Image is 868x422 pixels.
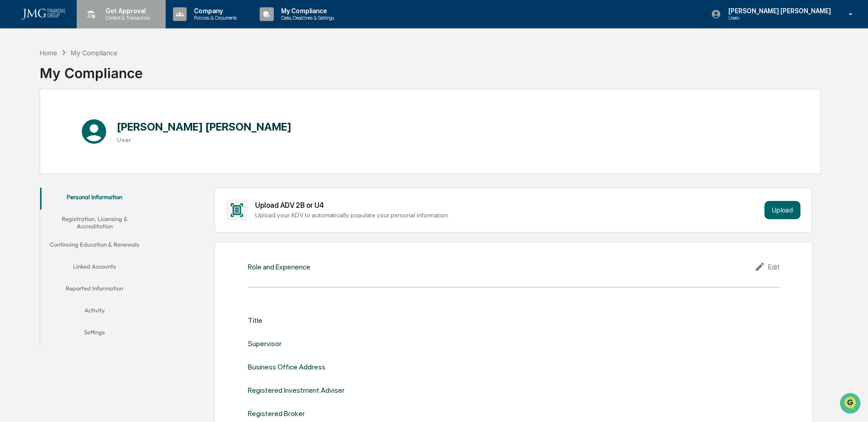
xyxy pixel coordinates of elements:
div: Role and Experience [248,263,310,271]
a: 🖐️Preclearance [5,111,63,128]
img: logo [22,9,66,20]
button: Upload [764,201,800,219]
span: Preclearance [18,115,59,124]
div: Edit [754,261,780,272]
h1: [PERSON_NAME] [PERSON_NAME] [117,120,292,133]
div: secondary tabs example [40,188,149,345]
div: Title [248,316,262,325]
span: Data Lookup [18,132,58,142]
div: My Compliance [71,49,117,57]
p: How can we help? [9,19,166,34]
button: Start new chat [155,73,166,84]
p: Data, Deadlines & Settings [274,15,339,21]
p: Content & Transactions [98,15,155,21]
p: Company [187,7,241,15]
div: Registered Broker [248,409,305,418]
div: We're available if you need us! [31,79,115,86]
div: 🔎 [9,133,16,141]
p: Policies & Documents [187,15,241,21]
p: Users [721,15,810,21]
div: My Compliance [40,58,143,81]
button: Continuing Education & Renewals [40,235,149,257]
p: My Compliance [274,7,339,15]
div: Supervisor [248,339,282,348]
a: 🔎Data Lookup [5,129,61,145]
img: 1746055101610-c473b297-6a78-478c-a979-82029cc54cd1 [9,70,26,86]
a: 🗄️Attestations [63,111,117,128]
button: Reported Information [40,279,149,301]
div: Upload ADV 2B or U4 [255,201,760,210]
a: Powered byPylon [64,154,110,162]
div: 🗄️ [66,116,73,123]
div: Business Office Address [248,363,325,371]
p: Get Approval [98,7,155,15]
button: Linked Accounts [40,257,149,279]
h3: User [117,136,292,143]
button: Settings [40,323,149,345]
button: Registration, Licensing & Accreditation [40,210,149,236]
div: Start new chat [31,70,150,79]
button: Personal Information [40,188,149,210]
button: Activity [40,301,149,323]
p: [PERSON_NAME] [PERSON_NAME] [721,7,836,15]
div: 🖐️ [9,116,16,123]
div: Upload your ADV to automatically populate your personal information. [255,211,760,219]
div: Home [40,49,57,57]
input: Clear [24,42,151,51]
iframe: Open customer support [839,392,863,417]
span: Pylon [91,155,110,162]
div: Registered Investment Adviser [248,386,345,395]
span: Attestations [75,115,113,124]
